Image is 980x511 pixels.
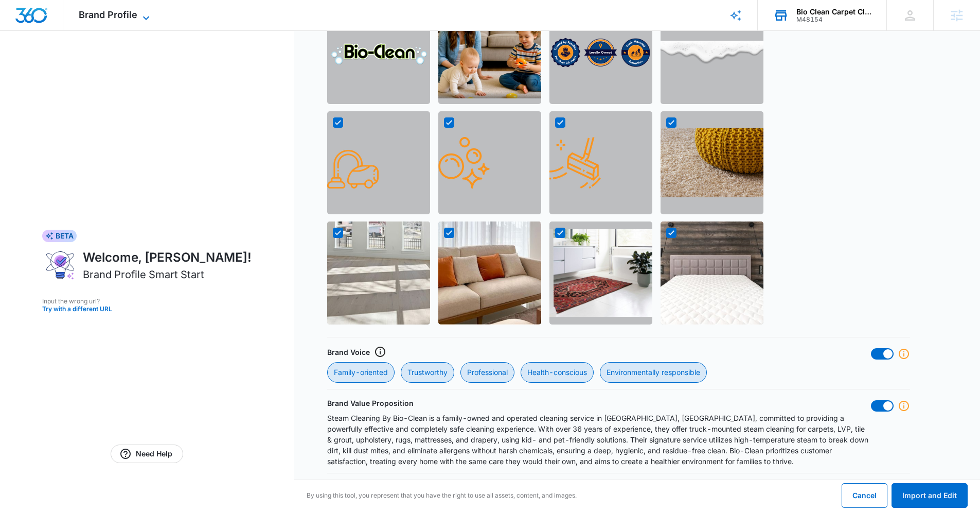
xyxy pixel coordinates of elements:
p: By using this tool, you represent that you have the right to use all assets, content, and images. [307,491,577,500]
div: Environmentally responsible [600,362,707,383]
button: Cancel [842,483,887,508]
div: account name [796,8,871,16]
img: https://static.mywebsites360.com/c9394900d1234f2c8b4505f1ac384a7a/i/ef8f681623fc429ab5d47d6153a45... [438,7,541,98]
img: https://static.mywebsites360.com/c9394900d1234f2c8b4505f1ac384a7a/i/a7f9486b568342fabb69b50312f7b... [438,137,490,189]
button: Try with a different URL [42,306,252,312]
img: https://static.mywebsites360.com/c9394900d1234f2c8b4505f1ac384a7a/i/dc3e82bf22a14c12a2d2e73ce9517... [438,222,541,325]
img: https://static.mywebsites360.com/c9394900d1234f2c8b4505f1ac384a7a/i/b992da8249ff44a2912a94f9080b5... [661,128,763,197]
button: Import and Edit [892,483,968,508]
div: Family-oriented [327,362,395,383]
div: account id [796,16,871,23]
img: https://static.mywebsites360.com/c9394900d1234f2c8b4505f1ac384a7a/i/ce81a6d8f3b3452dbb00b74c210d8... [549,37,652,69]
img: https://static.mywebsites360.com/c9394900d1234f2c8b4505f1ac384a7a/i/a2b0bac51a1e4c15bb5614989296e... [661,222,763,325]
p: Brand Voice [327,347,370,357]
div: BETA [42,230,77,242]
h2: Brand Profile Smart Start [83,267,204,282]
img: https://static.mywebsites360.com/c9394900d1234f2c8b4505f1ac384a7a/i/ea1e5fc2d42f442c966925f2c5f72... [549,229,652,317]
p: Brand Value Proposition [327,398,414,408]
span: Brand Profile [79,9,137,20]
h1: Welcome, [PERSON_NAME]! [83,248,252,267]
img: https://static.mywebsites360.com/c9394900d1234f2c8b4505f1ac384a7a/i/a48ed955689343c29729b0b39aa80... [327,222,430,325]
p: Steam Cleaning By Bio-Clean is a family-owned and operated cleaning service in [GEOGRAPHIC_DATA],... [327,413,871,467]
img: https://static.mywebsites360.com/c9394900d1234f2c8b4505f1ac384a7a/i/ff906c662eae4ed2b88de687ac26d... [549,137,601,189]
img: https://static.mywebsites360.com/c9394900d1234f2c8b4505f1ac384a7a/i/c550494179a04dfbbfcdd6ced1d8b... [327,137,379,189]
div: Health-conscious [521,362,594,383]
div: Professional [460,362,514,383]
img: https://static.mywebsites360.com/c9394900d1234f2c8b4505f1ac384a7a/i/a7ee10f316f945ccbd67ef1fbb040... [661,41,763,64]
p: Input the wrong url? [42,297,252,306]
a: Need Help [111,445,183,463]
img: https://static.mywebsites360.com/c9394900d1234f2c8b4505f1ac384a7a/i/a5807f9a9c2e443ebc2bd8874d4aa... [327,39,430,66]
img: ai-brand-profile [42,248,79,282]
div: Trustworthy [401,362,454,383]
